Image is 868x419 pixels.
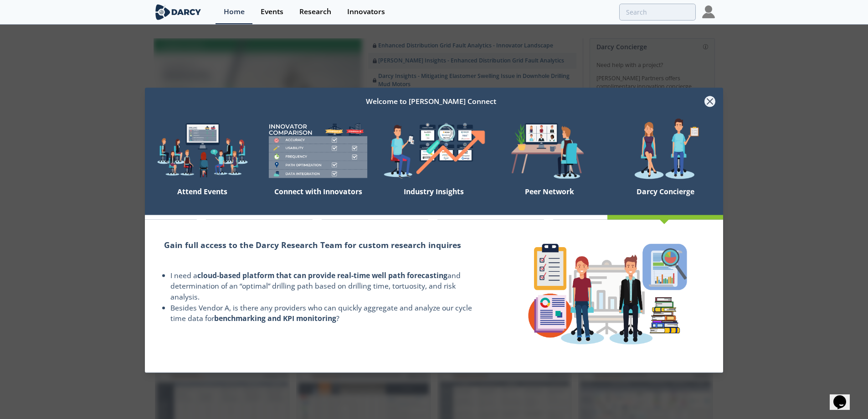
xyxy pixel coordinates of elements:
[260,118,376,183] img: welcome-compare-1b687586299da8f117b7ac84fd957760.png
[164,239,473,251] h2: Gain full access to the Darcy Research Team for custom research inquires
[170,302,473,324] li: Besides Vendor A, is there any providers who can quickly aggregate and analyze our cycle time dat...
[492,183,607,215] div: Peer Network
[158,93,704,110] div: Welcome to [PERSON_NAME] Connect
[619,4,696,21] input: Advanced Search
[492,118,607,183] img: welcome-attend-b816887fc24c32c29d1763c6e0ddb6e6.png
[521,236,694,352] img: concierge-details-e70ed233a7353f2f363bd34cf2359179.png
[347,8,385,16] div: Innovators
[299,8,331,16] div: Research
[607,118,723,183] img: welcome-concierge-wide-20dccca83e9cbdbb601deee24fb8df72.png
[154,4,203,20] img: logo-wide.svg
[376,183,492,215] div: Industry Insights
[224,8,245,16] div: Home
[214,313,336,323] strong: benchmarking and KPI monitoring
[145,118,261,183] img: welcome-explore-560578ff38cea7c86bcfe544b5e45342.png
[702,5,715,18] img: Profile
[261,8,283,16] div: Events
[145,183,261,215] div: Attend Events
[197,270,447,280] strong: cloud-based platform that can provide real-time well path forecasting
[170,270,473,302] li: I need a and determination of an “optimal” drilling path based on drilling time, tortuosity, and ...
[830,383,859,410] iframe: chat widget
[607,183,723,215] div: Darcy Concierge
[260,183,376,215] div: Connect with Innovators
[376,118,492,183] img: welcome-find-a12191a34a96034fcac36f4ff4d37733.png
